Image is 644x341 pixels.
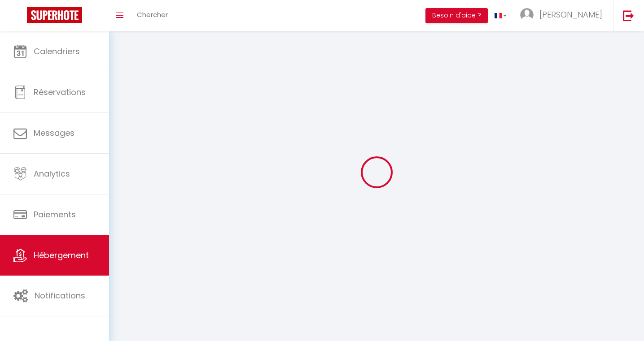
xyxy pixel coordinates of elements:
img: logout [623,10,634,21]
span: Réservations [34,86,86,98]
span: Analytics [34,168,70,179]
button: Ouvrir le widget de chat LiveChat [7,4,34,30]
span: [PERSON_NAME] [539,9,602,20]
span: Paiements [34,209,76,220]
button: Besoin d'aide ? [425,8,488,23]
span: Calendriers [34,46,80,57]
span: Notifications [35,290,85,301]
img: ... [520,8,534,22]
span: Hébergement [34,250,89,261]
img: Super Booking [27,7,82,23]
span: Messages [34,127,74,138]
span: Chercher [137,10,168,19]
